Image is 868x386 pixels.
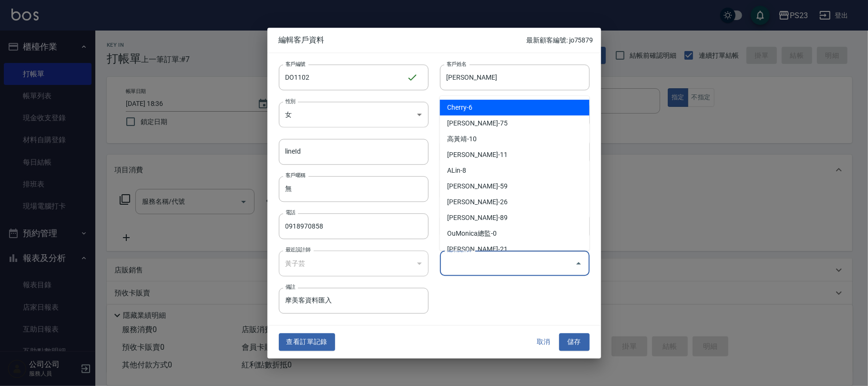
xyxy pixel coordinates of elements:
[440,131,590,147] li: 高黃靖-10
[286,60,306,67] label: 客戶編號
[440,100,590,115] li: Cherry-6
[279,35,527,45] span: 編輯客戶資料
[440,241,590,257] li: [PERSON_NAME]-21
[279,250,429,276] div: 黃子芸
[559,334,590,351] button: 儲存
[526,35,593,45] p: 最新顧客編號: jo75879
[279,102,429,127] div: 女
[440,163,590,178] li: ALin-8
[440,226,590,241] li: OuMonica總監-0
[286,97,296,104] label: 性別
[440,147,590,163] li: [PERSON_NAME]-11
[286,209,296,216] label: 電話
[286,172,306,179] label: 客戶暱稱
[440,178,590,194] li: [PERSON_NAME]-59
[286,284,296,291] label: 備註
[447,60,467,67] label: 客戶姓名
[440,115,590,131] li: [PERSON_NAME]-75
[440,210,590,226] li: [PERSON_NAME]-89
[529,334,559,351] button: 取消
[279,334,335,351] button: 查看訂單記錄
[440,194,590,210] li: [PERSON_NAME]-26
[286,246,310,253] label: 最近設計師
[571,256,586,271] button: Close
